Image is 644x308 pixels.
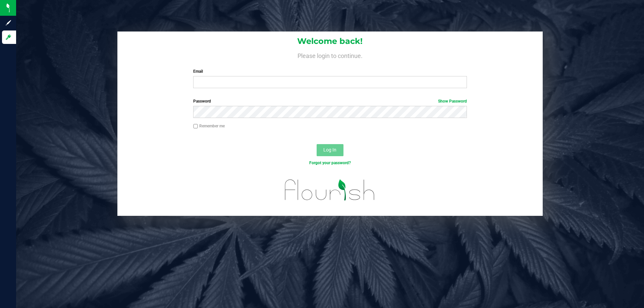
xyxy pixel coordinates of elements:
[193,123,225,129] label: Remember me
[193,99,211,104] span: Password
[323,147,336,152] span: Log In
[317,144,343,156] button: Log In
[438,99,467,104] a: Show Password
[193,68,467,74] label: Email
[117,51,543,59] h4: Please login to continue.
[309,161,351,165] a: Forgot your password?
[277,173,383,207] img: flourish_logo.svg
[5,19,12,26] inline-svg: Sign up
[117,37,543,46] h1: Welcome back!
[5,34,12,41] inline-svg: Log in
[193,124,198,129] input: Remember me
